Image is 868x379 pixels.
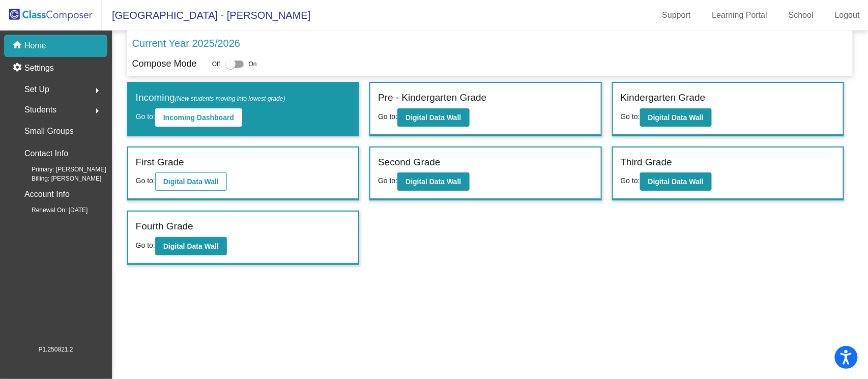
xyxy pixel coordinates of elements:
label: Pre - Kindergarten Grade [378,91,486,105]
p: Home [24,40,46,52]
span: Renewal On: [DATE] [15,206,88,215]
span: [GEOGRAPHIC_DATA] - [PERSON_NAME] [102,7,310,23]
a: Learning Portal [704,7,776,23]
a: School [780,7,822,23]
span: Students [24,103,56,117]
span: Go to: [621,177,640,185]
button: Digital Data Wall [155,172,227,191]
a: Logout [827,7,868,23]
a: Support [654,7,699,23]
b: Digital Data Wall [406,113,461,122]
b: Digital Data Wall [163,242,219,250]
button: Digital Data Wall [155,237,227,255]
button: Digital Data Wall [397,172,469,191]
p: Current Year 2025/2026 [132,36,240,51]
span: Set Up [24,82,49,97]
b: Digital Data Wall [163,178,219,186]
b: Digital Data Wall [648,113,704,122]
mat-icon: home [12,40,24,52]
span: Go to: [136,241,155,249]
label: Third Grade [621,155,672,170]
p: Contact Info [24,147,68,161]
label: Fourth Grade [136,219,193,234]
span: Go to: [136,112,155,121]
p: Small Groups [24,124,74,138]
button: Digital Data Wall [640,172,712,191]
mat-icon: arrow_right [91,105,103,117]
span: (New students moving into lowest grade) [175,95,285,102]
button: Digital Data Wall [397,108,469,127]
span: Billing: [PERSON_NAME] [15,174,101,183]
span: Primary: [PERSON_NAME] [15,165,106,174]
span: Go to: [621,112,640,121]
label: Kindergarten Grade [621,91,706,105]
b: Digital Data Wall [648,178,704,186]
span: Go to: [136,177,155,185]
span: Go to: [378,177,397,185]
button: Incoming Dashboard [155,108,242,127]
span: Off [212,60,220,69]
label: Second Grade [378,155,441,170]
mat-icon: settings [12,62,24,74]
label: First Grade [136,155,184,170]
label: Incoming [136,91,285,105]
span: On [249,60,257,69]
p: Account Info [24,187,70,201]
b: Digital Data Wall [406,178,461,186]
button: Digital Data Wall [640,108,712,127]
p: Compose Mode [132,57,197,71]
mat-icon: arrow_right [91,84,103,97]
span: Go to: [378,112,397,121]
b: Incoming Dashboard [163,113,234,122]
p: Settings [24,62,54,74]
